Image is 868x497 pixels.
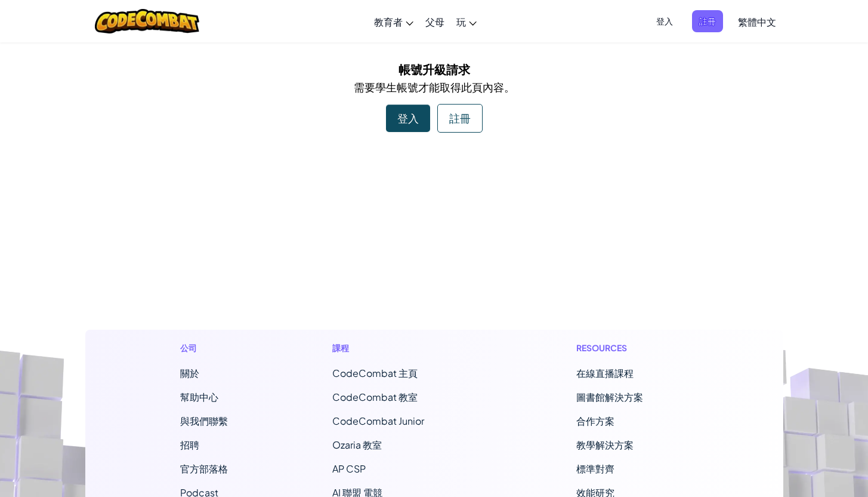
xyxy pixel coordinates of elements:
a: 在線直播課程 [576,367,634,379]
p: 需要學生帳號才能取得此頁內容。 [94,78,774,96]
h5: 帳號升級請求 [94,60,774,78]
h1: 公司 [180,342,228,354]
a: 玩 [450,5,483,38]
a: 繁體中文 [732,5,782,38]
span: 教育者 [374,16,403,28]
a: 關於 [180,367,199,379]
a: AP CSP [332,462,366,475]
button: 註冊 [692,10,723,32]
div: 註冊 [437,104,483,133]
a: 合作方案 [576,415,614,427]
span: CodeCombat 主頁 [332,367,418,379]
a: 招聘 [180,438,199,451]
a: 教學解決方案 [576,438,634,451]
a: 教育者 [368,5,419,38]
span: 與我們聯繫 [180,415,228,427]
img: CodeCombat logo [95,9,199,33]
a: 標準對齊 [576,462,614,475]
h1: Resources [576,342,688,354]
a: 父母 [419,5,450,38]
a: CodeCombat 教室 [332,391,418,403]
h1: 課程 [332,342,472,354]
a: CodeCombat Junior [332,415,424,427]
div: 登入 [386,105,430,132]
span: 繁體中文 [738,16,776,28]
a: 圖書館解決方案 [576,391,643,403]
span: 玩 [456,16,466,28]
a: 官方部落格 [180,462,228,475]
a: 幫助中心 [180,391,218,403]
a: Ozaria 教室 [332,438,382,451]
button: 登入 [649,10,680,32]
